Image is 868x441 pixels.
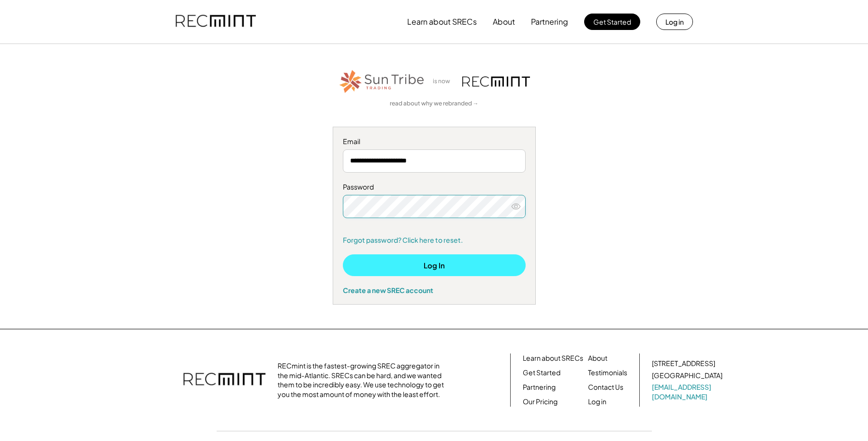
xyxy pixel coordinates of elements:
[584,14,640,30] button: Get Started
[338,68,426,95] img: STT_Horizontal_Logo%2B-%2BColor.png
[390,100,479,108] a: read about why we rebranded →
[343,137,526,147] div: Email
[588,397,606,407] a: Log in
[652,382,724,401] a: [EMAIL_ADDRESS][DOMAIN_NAME]
[407,12,477,31] button: Learn about SRECs
[343,235,526,245] a: Forgot password? Click here to reset.
[523,382,556,392] a: Partnering
[656,14,693,30] button: Log in
[343,286,526,294] div: Create a new SREC account
[462,76,530,87] img: recmint-logotype%403x.png
[652,359,715,368] div: [STREET_ADDRESS]
[523,397,558,407] a: Our Pricing
[430,77,457,86] div: is now
[493,12,515,31] button: About
[588,368,627,378] a: Testimonials
[176,5,256,38] img: recmint-logotype%403x.png
[652,371,722,381] div: [GEOGRAPHIC_DATA]
[343,254,526,276] button: Log In
[278,361,449,399] div: RECmint is the fastest-growing SREC aggregator in the mid-Atlantic. SRECs can be hard, and we wan...
[588,353,607,363] a: About
[183,363,265,397] img: recmint-logotype%403x.png
[523,368,560,378] a: Get Started
[588,382,623,392] a: Contact Us
[343,182,526,192] div: Password
[531,12,568,31] button: Partnering
[523,353,583,363] a: Learn about SRECs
